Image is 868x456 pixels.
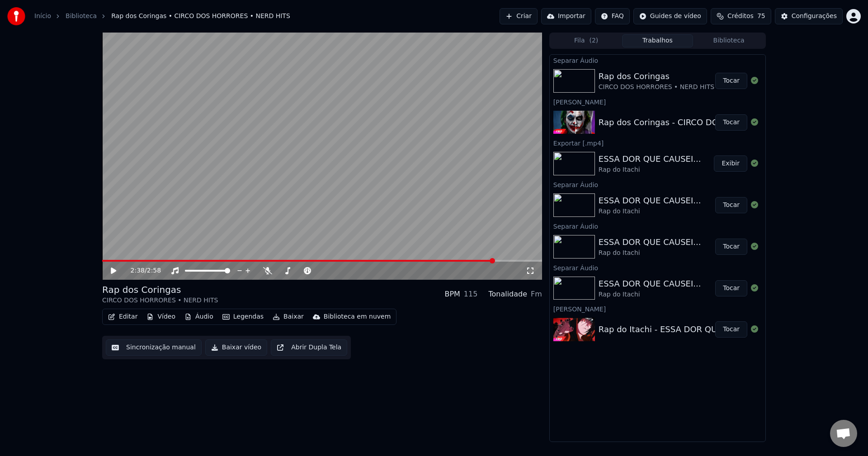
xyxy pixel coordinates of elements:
[589,36,598,45] span: ( 2 )
[464,289,478,300] div: 115
[143,310,179,323] button: Vídeo
[34,12,290,21] nav: breadcrumb
[715,239,747,255] button: Tocar
[550,303,765,314] div: [PERSON_NAME]
[541,8,591,24] button: Importar
[711,8,771,24] button: Créditos75
[66,12,97,21] a: Biblioteca
[500,8,538,24] button: Criar
[102,283,218,296] div: Rap dos Coringas
[830,420,857,447] div: Bate-papo aberto
[550,55,765,66] div: Separar Áudio
[595,8,630,24] button: FAQ
[147,266,161,275] span: 2:58
[599,83,714,92] div: CIRCO DOS HORRORES • NERD HITS
[550,137,765,148] div: Exportar [.mp4]
[599,153,701,165] div: ESSA DOR QUE CAUSEI...
[775,8,843,24] button: Configurações
[131,266,152,275] div: /
[599,323,815,336] div: Rap do Itachi - ESSA DOR QUE CAUSEI... | NERD HITS
[131,266,145,275] span: 2:38
[622,34,693,47] button: Trabalhos
[106,339,202,356] button: Sincronização manual
[599,290,701,299] div: Rap do Itachi
[599,277,701,290] div: ESSA DOR QUE CAUSEI...
[181,310,217,323] button: Áudio
[550,96,765,107] div: [PERSON_NAME]
[531,289,542,300] div: Fm
[599,194,701,207] div: ESSA DOR QUE CAUSEI...
[727,12,754,21] span: Créditos
[714,155,747,172] button: Exibir
[34,12,51,21] a: Início
[104,310,141,323] button: Editar
[599,207,701,216] div: Rap do Itachi
[7,7,25,25] img: youka
[599,236,701,249] div: ESSA DOR QUE CAUSEI...
[792,12,837,21] div: Configurações
[550,221,765,231] div: Separar Áudio
[693,34,764,47] button: Biblioteca
[269,310,307,323] button: Baixar
[715,73,747,89] button: Tocar
[599,70,714,83] div: Rap dos Coringas
[102,296,218,305] div: CIRCO DOS HORRORES • NERD HITS
[219,310,267,323] button: Legendas
[271,339,347,356] button: Abrir Dupla Tela
[757,12,765,21] span: 75
[205,339,267,356] button: Baixar vídeo
[715,280,747,296] button: Tocar
[488,289,527,300] div: Tonalidade
[444,289,460,300] div: BPM
[715,321,747,338] button: Tocar
[715,197,747,213] button: Tocar
[111,12,290,21] span: Rap dos Coringas • CIRCO DOS HORRORES • NERD HITS
[715,114,747,131] button: Tocar
[599,165,701,174] div: Rap do Itachi
[550,179,765,190] div: Separar Áudio
[550,262,765,273] div: Separar Áudio
[599,116,825,129] div: Rap dos Coringas - CIRCO DOS HORRORES | NERD HITS
[324,312,391,321] div: Biblioteca em nuvem
[599,249,701,258] div: Rap do Itachi
[551,34,622,47] button: Fila
[633,8,707,24] button: Guides de vídeo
